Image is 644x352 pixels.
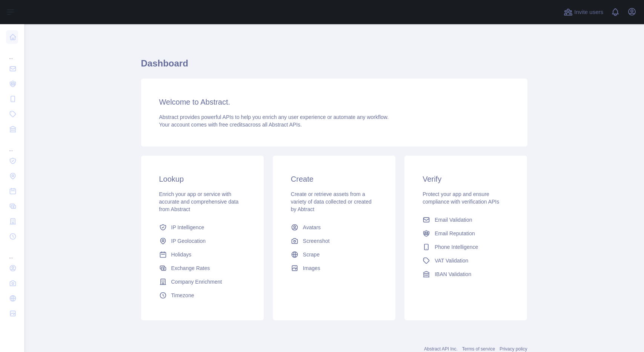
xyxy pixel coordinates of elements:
[420,254,512,267] a: VAT Validation
[6,45,18,60] div: ...
[435,216,472,224] span: Email Validation
[159,174,246,184] h3: Lookup
[159,97,509,107] h3: Welcome to Abstract.
[424,346,458,352] a: Abstract API Inc.
[6,245,18,260] div: ...
[219,122,245,128] span: free credits
[156,289,249,302] a: Timezone
[156,275,249,289] a: Company Enrichment
[156,221,249,234] a: IP Intelligence
[420,240,512,254] a: Phone Intelligence
[435,230,475,237] span: Email Reputation
[156,261,249,275] a: Exchange Rates
[288,221,380,234] a: Avatars
[288,261,380,275] a: Images
[420,227,512,240] a: Email Reputation
[156,248,249,261] a: Holidays
[303,264,320,272] span: Images
[171,264,210,272] span: Exchange Rates
[141,57,527,76] h1: Dashboard
[159,122,302,128] span: Your account comes with across all Abstract APIs.
[288,248,380,261] a: Scrape
[462,346,495,352] a: Terms of service
[159,114,389,120] span: Abstract provides powerful APIs to help you enrich any user experience or automate any workflow.
[156,234,249,248] a: IP Geolocation
[171,224,204,231] span: IP Intelligence
[288,234,380,248] a: Screenshot
[420,213,512,227] a: Email Validation
[435,257,468,264] span: VAT Validation
[171,251,192,258] span: Holidays
[291,191,372,212] span: Create or retrieve assets from a variety of data collected or created by Abtract
[423,174,509,184] h3: Verify
[171,237,206,245] span: IP Geolocation
[500,346,527,352] a: Privacy policy
[435,243,478,251] span: Phone Intelligence
[6,137,18,153] div: ...
[420,267,512,281] a: IBAN Validation
[171,292,194,299] span: Timezone
[574,8,603,17] span: Invite users
[291,174,377,184] h3: Create
[435,270,471,278] span: IBAN Validation
[171,278,222,286] span: Company Enrichment
[562,6,605,18] button: Invite users
[423,191,499,205] span: Protect your app and ensure compliance with verification APIs
[303,237,330,245] span: Screenshot
[159,191,239,212] span: Enrich your app or service with accurate and comprehensive data from Abstract
[303,224,321,231] span: Avatars
[303,251,320,258] span: Scrape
